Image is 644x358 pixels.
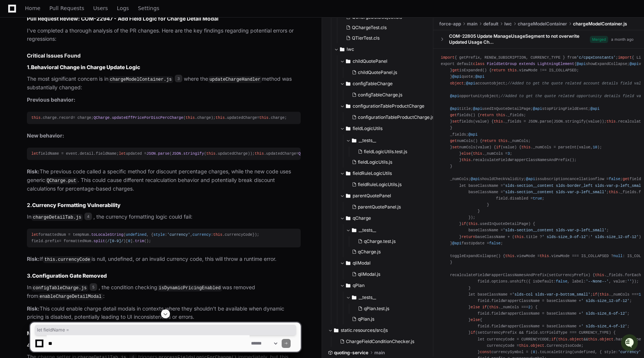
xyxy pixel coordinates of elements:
[172,151,181,156] span: JSON
[27,283,301,301] p: In , the condition checking was removed from :
[27,167,301,193] p: The previous code called a specific method for discount percentage charges, while the new code us...
[581,299,629,303] span: ' slds-size_12-of-12'
[349,202,434,212] button: parentQuotePanel.js
[540,254,549,258] span: this
[158,151,170,156] span: parse
[498,139,508,143] span: this
[43,256,92,263] code: this.currencyCode
[353,58,387,64] span: childQuotePanel
[482,139,496,143] span: return
[266,151,296,156] span: updatedCharge
[340,100,439,112] button: configurationTableProductCharge
[27,15,301,22] h2: Pull Request Review: COM-22947 - Add Field Logic for Charge Detail Modal
[27,132,64,139] strong: New behavior:
[27,96,75,103] strong: Previous behavior:
[514,235,524,239] span: this
[573,21,627,27] span: chargeModelContainer.js
[45,239,59,243] span: prefix
[37,327,294,333] span: let fieldName =
[38,293,103,300] code: enableChargeDetailModal
[27,168,40,175] strong: Risk:
[353,260,371,266] span: qliModal
[346,281,350,290] svg: Directory
[466,81,476,86] span: @api
[461,151,471,156] span: else
[364,238,396,244] span: qCharge.test.js
[521,145,531,149] span: this
[359,227,376,233] span: __tests__
[505,254,515,258] span: this
[480,113,494,117] span: return
[93,239,105,243] span: split
[112,115,183,120] span: updateEffPriceForDiscPercCharge
[346,169,350,178] svg: Directory
[533,107,542,111] span: @api
[473,107,482,111] span: @api
[358,70,397,75] span: childQuotePanel.js
[340,55,439,67] button: childQuotePanel
[340,167,439,179] button: fieldRuleLogicUtils
[492,68,505,72] span: return
[593,145,597,149] span: 10
[346,259,350,268] svg: Directory
[609,190,618,194] span: this
[613,254,623,258] span: null
[27,255,301,264] p: If is null, undefined, or an invalid currency code, this will throw a runtime error.
[518,21,567,27] span: chargeModelContainer
[467,21,477,27] span: main
[591,235,639,239] span: ' slds-size_12-of-12'
[343,22,429,33] button: QChargeTest.cls
[452,119,459,124] span: set
[27,272,301,280] h3: 3.
[461,235,475,239] span: return
[353,215,371,221] span: qCharge
[349,247,434,257] button: qCharge.js
[623,177,629,181] span: get
[353,126,383,132] span: fieldLogicUtils
[618,55,632,60] span: import
[629,62,639,66] span: @api
[489,241,501,246] span: false
[135,239,144,243] span: trim
[611,37,634,42] div: a month ago
[359,294,376,300] span: __tests__
[340,45,344,54] svg: Directory
[91,232,123,237] span: toLocaleString
[452,74,462,79] span: @api
[352,25,387,31] span: QChargeTest.cls
[450,81,464,86] span: object
[45,178,78,184] code: QCharge.put
[590,36,608,43] span: Merged
[473,62,484,66] span: class
[542,235,588,239] span: ' slds-size_9-of-12'
[340,78,439,90] button: configTableCharge
[255,151,264,156] span: this
[271,115,285,120] span: charge
[452,241,462,246] span: @api
[519,62,535,66] span: extends
[349,90,434,100] button: configTableCharge.js
[154,232,165,237] span: style
[93,115,109,120] span: QCharge
[353,81,393,87] span: configTableCharge
[31,151,38,156] span: let
[227,115,257,120] span: updatedCharge
[298,151,315,156] span: QCharge
[576,55,616,60] span: 'c/cpqxConstants'
[53,78,90,84] a: Powered byPylon
[556,279,567,284] span: false
[346,224,439,236] button: __tests__
[504,21,512,27] span: lwc
[346,191,350,200] svg: Directory
[107,239,123,243] span: /[0-9]/
[577,62,586,66] span: @api
[359,138,376,143] span: __tests__
[533,196,542,201] span: true
[489,305,498,309] span: this
[496,145,501,149] span: if
[528,305,530,309] span: 2
[468,132,478,137] span: @api
[607,119,616,124] span: this
[347,46,354,52] span: lwc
